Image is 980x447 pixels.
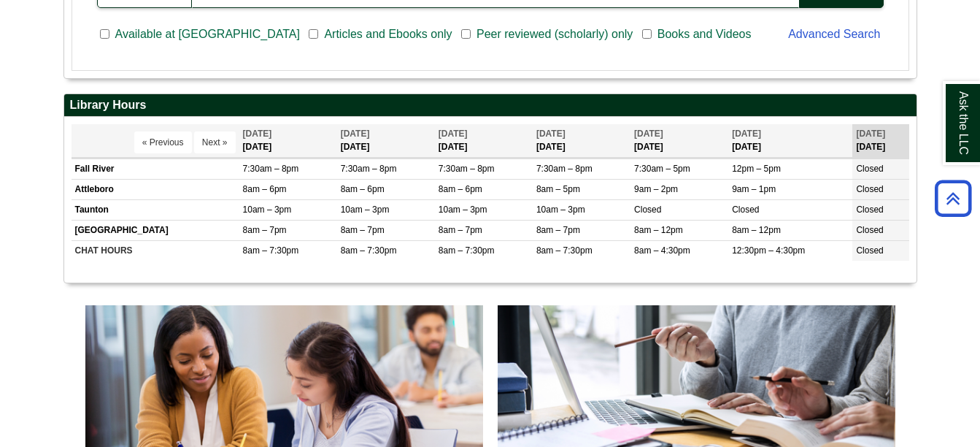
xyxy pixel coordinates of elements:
th: [DATE] [239,124,337,157]
span: Closed [634,205,661,215]
span: 7:30am – 8pm [439,164,495,174]
th: [DATE] [337,124,435,157]
span: 7:30am – 8pm [536,164,593,174]
td: [GEOGRAPHIC_DATA] [72,221,239,241]
span: 12:30pm – 4:30pm [732,245,805,256]
td: Taunton [72,200,239,221]
span: 8am – 7:30pm [243,245,299,256]
span: 7:30am – 5pm [634,164,690,174]
span: Closed [856,245,883,256]
th: [DATE] [435,124,533,157]
span: Available at [GEOGRAPHIC_DATA] [109,26,306,43]
span: 8am – 7pm [243,225,287,235]
span: 8am – 6pm [439,184,482,194]
span: [DATE] [634,129,663,139]
span: 9am – 2pm [634,184,678,194]
span: 10am – 3pm [243,205,292,215]
th: [DATE] [852,124,908,157]
span: [DATE] [243,129,272,139]
span: Closed [856,164,883,174]
span: 8am – 12pm [732,225,781,235]
a: Advanced Search [788,28,880,40]
span: 7:30am – 8pm [243,164,299,174]
td: Attleboro [72,179,239,199]
span: [DATE] [536,129,566,139]
span: 8am – 5pm [536,184,580,194]
span: 8am – 7:30pm [536,245,593,256]
th: [DATE] [728,124,852,157]
span: [DATE] [439,129,468,139]
span: 12pm – 5pm [732,164,781,174]
span: Closed [856,205,883,215]
span: 10am – 3pm [341,205,390,215]
span: 8am – 4:30pm [634,245,690,256]
td: CHAT HOURS [72,241,239,261]
span: 8am – 7pm [341,225,385,235]
span: Articles and Ebooks only [318,26,458,43]
span: 8am – 6pm [243,184,287,194]
span: 7:30am – 8pm [341,164,397,174]
th: [DATE] [533,124,630,157]
h2: Library Hours [64,94,917,117]
input: Books and Videos [642,28,652,41]
button: « Previous [134,131,192,153]
span: [DATE] [341,129,370,139]
span: Closed [732,205,759,215]
span: 10am – 3pm [439,205,487,215]
span: [DATE] [732,129,761,139]
input: Peer reviewed (scholarly) only [461,28,471,41]
span: 8am – 7pm [536,225,580,235]
span: 8am – 7:30pm [439,245,495,256]
span: 10am – 3pm [536,205,585,215]
button: Next » [194,131,236,153]
span: 8am – 7:30pm [341,245,397,256]
span: 8am – 6pm [341,184,385,194]
span: [DATE] [856,129,885,139]
span: Peer reviewed (scholarly) only [471,26,638,43]
th: [DATE] [630,124,728,157]
span: Books and Videos [652,26,757,43]
a: Back to Top [930,188,976,208]
td: Fall River [72,158,239,179]
span: 8am – 7pm [439,225,482,235]
span: 8am – 12pm [634,225,683,235]
input: Available at [GEOGRAPHIC_DATA] [100,28,109,41]
input: Articles and Ebooks only [309,28,318,41]
span: Closed [856,184,883,194]
span: 9am – 1pm [732,184,776,194]
span: Closed [856,225,883,235]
